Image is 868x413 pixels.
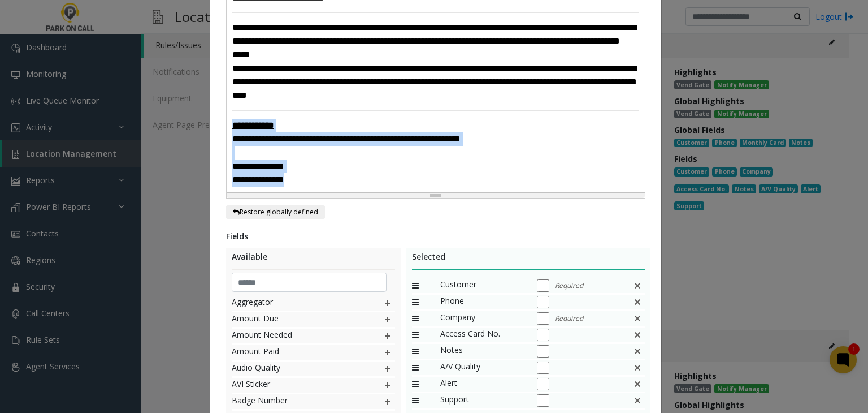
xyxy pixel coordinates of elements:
img: This is a default field and cannot be deleted. [633,344,642,359]
span: Audio Quality [232,362,360,376]
span: Support [440,393,525,408]
img: plusIcon.svg [383,296,392,311]
img: plusIcon.svg [383,394,392,409]
span: Required [555,313,583,324]
span: Amount Due [232,312,360,327]
span: Required [555,281,583,291]
span: Amount Paid [232,345,360,360]
div: Selected [412,251,645,270]
img: false [633,311,642,326]
img: This is a default field and cannot be deleted. [633,377,642,392]
span: Badge Number [232,394,360,409]
img: plusIcon.svg [383,362,392,376]
span: AVI Sticker [232,378,360,393]
img: false [633,328,642,342]
img: This is a default field and cannot be deleted. [633,360,642,375]
div: Available [232,251,395,270]
img: false [633,278,642,293]
span: Aggregator [232,296,360,311]
img: plusIcon.svg [383,345,392,360]
span: Access Card No. [440,328,525,342]
img: plusIcon.svg [383,378,392,393]
span: Amount Needed [232,329,360,343]
span: Company [440,311,525,326]
img: This is a default field and cannot be deleted. [633,393,642,408]
img: plusIcon.svg [383,312,392,327]
button: Restore globally defined [226,205,325,219]
img: false [633,295,642,309]
span: A/V Quality [440,360,525,375]
img: plusIcon.svg [383,329,392,343]
span: Alert [440,377,525,392]
div: Fields [226,230,645,242]
span: Customer [440,278,525,293]
span: Notes [440,344,525,359]
div: Resize [227,193,645,198]
span: Phone [440,295,525,309]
